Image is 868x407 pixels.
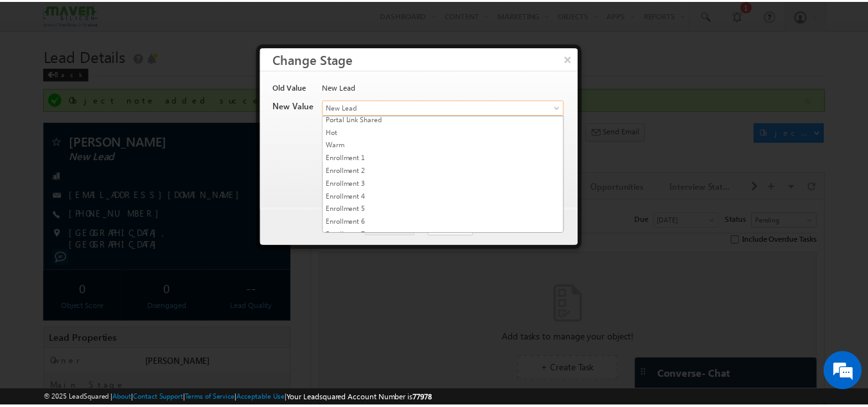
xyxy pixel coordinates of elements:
[326,115,570,233] ul: New Lead
[326,113,569,125] a: Portal Link Shared
[326,216,569,228] a: Enrollment 6
[114,394,132,402] a: About
[276,47,584,69] h3: Change Stage
[326,126,569,138] a: Hot
[239,394,288,402] a: Acceptable Use
[187,394,237,402] a: Terms of Service
[211,6,242,37] div: Minimize live chat window
[326,100,570,115] a: New Lead
[326,177,569,189] a: Enrollment 3
[326,165,569,176] a: Enrollment 2
[417,394,436,404] span: 77978
[67,68,216,84] div: Chat with us now
[175,316,233,333] em: Start Chat
[326,82,569,100] div: New Lead
[326,102,527,113] span: New Lead
[17,119,235,305] textarea: Type your message and hit 'Enter'
[276,100,318,118] div: New Value
[44,393,436,405] span: © 2025 LeadSquared | | | | |
[22,68,54,84] img: d_60004797649_company_0_60004797649
[326,139,569,150] a: Warm
[326,203,569,215] a: Enrollment 5
[290,394,436,404] span: Your Leadsquared Account Number is
[563,47,584,69] button: ×
[276,82,318,100] div: Old Value
[134,394,185,402] a: Contact Support
[326,152,569,163] a: Enrollment 1
[326,229,569,240] a: Enrollment 7
[326,190,569,202] a: Enrollment 4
